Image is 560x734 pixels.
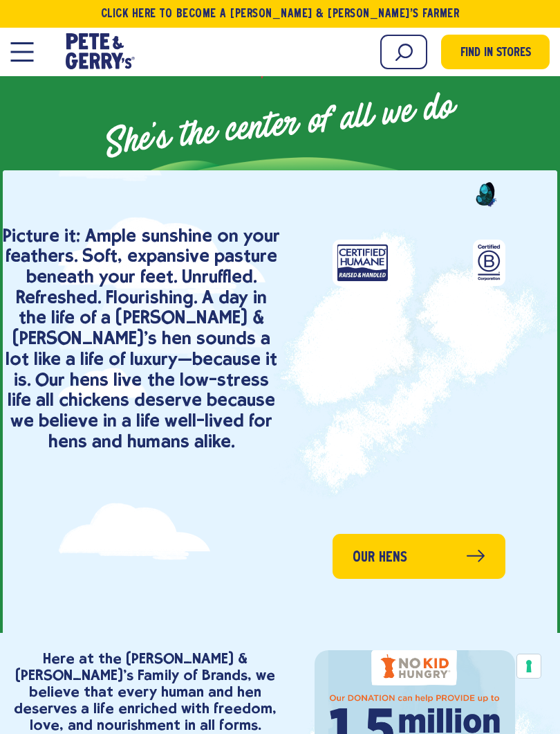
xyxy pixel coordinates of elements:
p: Picture it: Ample sunshine on your feathers. Soft, expansive pasture beneath your feet. Unruffled... [3,226,280,452]
span: Find in Stores [460,44,531,63]
span: Our Hens [353,547,407,569]
a: Find in Stores [441,35,550,69]
a: Our Hens [333,534,505,579]
input: Search [380,35,427,69]
button: Open Mobile Menu Modal Dialog [10,42,33,62]
button: Your consent preferences for tracking technologies [517,654,541,678]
